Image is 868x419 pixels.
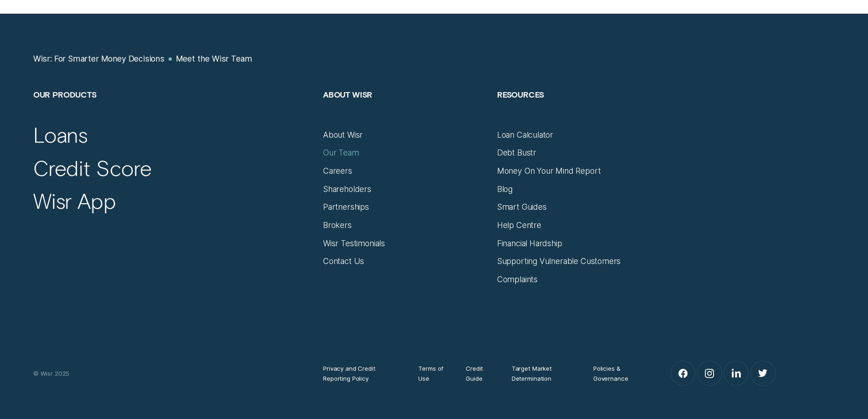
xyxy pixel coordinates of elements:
a: Terms of Use [418,363,447,383]
h2: Our Products [33,89,313,130]
a: About Wisr [323,130,363,140]
a: Contact Us [323,256,364,266]
a: Brokers [323,220,352,230]
a: Facebook [671,361,695,385]
a: Money On Your Mind Report [497,166,601,176]
a: Loans [33,121,88,147]
a: Credit Guide [466,363,493,383]
a: Wisr Testimonials [323,238,385,248]
a: Policies & Governance [593,363,643,383]
a: Shareholders [323,184,371,194]
a: Blog [497,184,513,194]
a: Supporting Vulnerable Customers [497,256,621,266]
h2: About Wisr [323,89,487,130]
a: LinkedIn [724,361,748,385]
a: Loan Calculator [497,130,553,140]
a: Privacy and Credit Reporting Policy [323,363,401,383]
a: Help Centre [497,220,541,230]
a: Wisr App [33,187,116,213]
a: Smart Guides [497,202,547,212]
a: Careers [323,166,352,176]
a: Wisr: For Smarter Money Decisions [33,54,164,64]
a: Target Market Determination [512,363,575,383]
div: © Wisr 2025 [28,368,318,378]
a: Meet the Wisr Team [176,54,252,64]
a: Our Team [323,148,359,158]
a: Financial Hardship [497,238,562,248]
a: Debt Bustr [497,148,536,158]
a: Instagram [698,361,722,385]
a: Complaints [497,274,538,285]
a: Partnerships [323,202,369,212]
h2: Resources [497,89,661,130]
a: Credit Score [33,155,152,181]
a: Twitter [751,361,775,385]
